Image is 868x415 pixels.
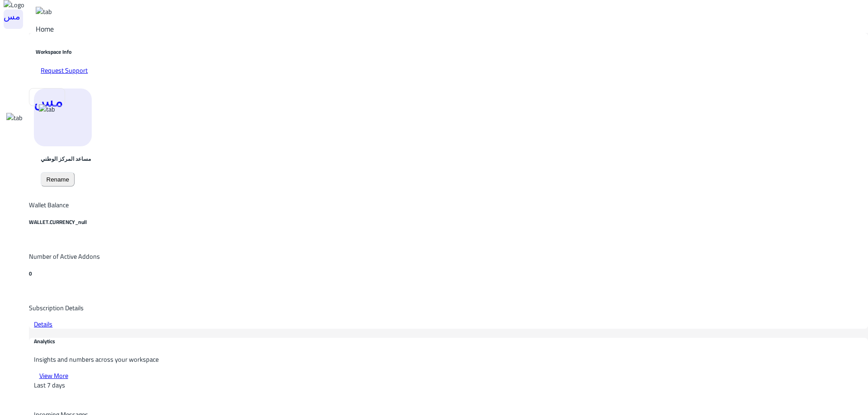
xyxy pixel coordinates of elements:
[36,61,93,79] a: Request Support
[4,9,23,29] div: مس
[24,79,33,88] img: tab
[29,314,58,333] a: Details
[39,104,55,114] img: tab
[34,89,92,146] div: مس
[29,270,868,278] h5: 0
[41,155,856,163] h5: مساعد المركز الوطني
[29,303,868,312] p: Subscription Details
[29,252,868,261] p: Number of Active Addons
[34,318,52,330] span: Details
[34,354,863,364] p: Insights and numbers across your workspace
[34,338,863,346] h5: Analytics
[34,369,73,382] a: View More
[29,379,71,391] span: Last 7 days
[36,48,861,56] h5: Workspace Info
[29,219,868,227] h5: WALLET.CURRENCY_null
[41,172,75,187] button: Rename
[36,23,861,34] p: Home
[36,7,52,16] img: tab
[6,113,23,122] img: tab
[29,200,868,210] p: Wallet Balance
